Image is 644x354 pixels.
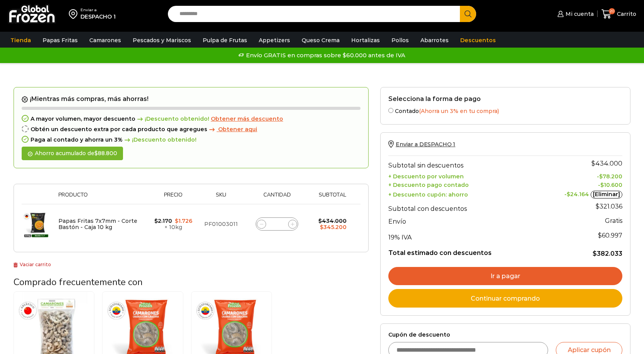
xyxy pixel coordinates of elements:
span: Obtener más descuento [211,115,283,122]
a: Queso Crema [298,33,343,48]
span: $ [318,217,322,224]
th: + Descuento pago contado [388,180,540,189]
bdi: 345.200 [320,224,347,231]
label: Cupón de descuento [388,332,622,338]
a: Pollos [388,33,413,48]
span: $ [94,150,98,157]
a: Appetizers [255,33,294,48]
bdi: 434.000 [591,160,622,167]
th: Subtotal [308,192,357,204]
div: A mayor volumen, mayor descuento [22,116,360,122]
button: Search button [460,6,476,22]
span: Carrito [615,10,636,18]
a: Camarones [85,33,125,48]
th: Precio [150,192,196,204]
strong: Gratis [605,217,622,224]
th: + Descuento por volumen [388,171,540,180]
a: Hortalizas [347,33,384,48]
td: PF01003011 [196,204,246,244]
span: ¡Descuento obtenido! [123,137,196,143]
span: ¡Descuento obtenido! [135,116,209,122]
bdi: 321.036 [596,203,622,210]
th: Subtotal con descuentos [388,199,540,214]
a: Vaciar carrito [14,262,51,267]
th: Sku [196,192,246,204]
span: $ [591,160,595,167]
td: × 10kg [150,204,196,244]
a: Pescados y Mariscos [129,33,195,48]
bdi: 1.726 [175,217,192,224]
span: $ [175,217,178,224]
span: 60.997 [598,232,622,239]
div: Enviar a [80,7,116,13]
a: [Eliminar] [591,191,622,198]
a: Tienda [7,33,35,48]
a: Obtener más descuento [211,116,283,122]
span: 20 [609,8,615,14]
span: $ [598,232,602,239]
div: Obtén un descuento extra por cada producto que agregues [22,126,360,133]
input: Contado(Ahorra un 3% en tu compra) [388,108,393,113]
span: Comprado frecuentemente con [14,276,143,288]
a: Mi cuenta [555,6,593,22]
span: (Ahorra un 3% en tu compra) [419,108,499,115]
td: - [540,171,622,180]
a: 20 Carrito [601,5,636,23]
span: $ [567,191,570,198]
th: Total estimado con descuentos [388,243,540,258]
a: Pulpa de Frutas [199,33,251,48]
div: Paga al contado y ahorra un 3% [22,137,360,143]
h2: Selecciona la forma de pago [388,95,622,103]
span: $ [596,203,600,210]
bdi: 10.600 [600,181,622,188]
a: Papas Fritas [39,33,82,48]
bdi: 382.033 [593,250,622,257]
th: + Descuento cupón: ahorro [388,189,540,199]
input: Product quantity [272,219,282,229]
span: $ [154,217,158,224]
span: 24.164 [567,191,589,198]
bdi: 88.800 [94,150,117,157]
th: Cantidad [246,192,308,204]
th: 19% IVA [388,227,540,243]
td: - [540,180,622,189]
bdi: 78.200 [599,173,622,180]
a: Enviar a DESPACHO 1 [388,141,455,148]
a: Continuar comprando [388,289,622,308]
label: Contado [388,106,622,115]
span: Obtener aqui [218,126,257,133]
a: Descuentos [456,33,500,48]
a: Obtener aqui [207,126,257,133]
a: Ir a pagar [388,267,622,286]
th: Subtotal sin descuentos [388,156,540,171]
img: address-field-icon.svg [69,7,80,21]
span: $ [599,173,603,180]
th: Producto [55,192,150,204]
th: Envío [388,214,540,228]
a: Abarrotes [417,33,453,48]
bdi: 2.170 [154,217,172,224]
div: Ahorro acumulado de [22,147,123,160]
bdi: 434.000 [318,217,347,224]
span: $ [593,250,597,257]
span: $ [600,181,604,188]
span: Mi cuenta [564,10,594,18]
div: DESPACHO 1 [80,13,116,21]
span: $ [320,224,323,231]
h2: ¡Mientras más compras, más ahorras! [22,95,360,103]
td: - [540,189,622,199]
a: Papas Fritas 7x7mm - Corte Bastón - Caja 10 kg [58,217,137,231]
span: Enviar a DESPACHO 1 [396,141,455,148]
